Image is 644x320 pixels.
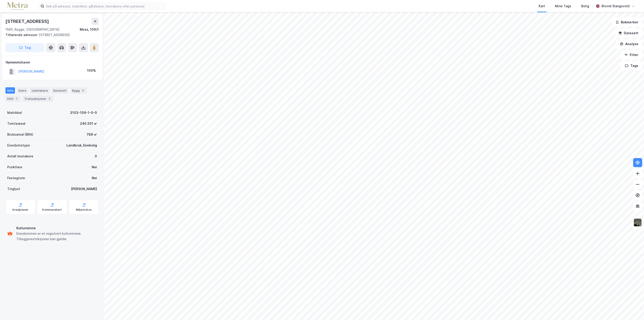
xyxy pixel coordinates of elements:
div: [PERSON_NAME] [71,186,97,192]
div: 2 [47,96,52,101]
img: 9k= [633,218,642,227]
div: Festegrunn [7,175,25,181]
button: Bokmerker [612,18,642,27]
div: Moss, 109/1 [80,27,99,32]
div: Eiendomstype [7,143,30,148]
div: Bruksareal (BRA) [7,132,33,137]
div: [STREET_ADDRESS] [5,32,95,38]
div: 1 [14,96,19,101]
div: Kommunekart [42,208,62,212]
button: Tag [5,43,44,52]
div: Leietakere [30,87,50,94]
div: Kontrollprogram for chat [621,298,644,320]
div: 100% [87,68,96,73]
div: Punktleie [7,164,22,170]
iframe: Chat Widget [621,298,644,320]
div: Nei [92,175,97,181]
div: Mine Tags [555,3,571,9]
div: Bygg [70,87,87,94]
div: Tinglyst [7,186,20,192]
div: 789 ㎡ [87,132,97,137]
div: [STREET_ADDRESS] [5,18,50,25]
div: Landbruk, Enebolig [66,143,97,148]
div: Antall leietakere [7,154,33,159]
div: Kulturminne [16,225,97,231]
div: Tomteareal [7,121,25,126]
div: Bolig [581,3,589,9]
button: Analyse [616,39,642,49]
img: metra-logo.256734c3b2bbffee19d4.png [7,2,28,10]
div: 3103-109-1-0-0 [70,110,97,115]
span: Tilhørende adresser: [5,33,39,37]
div: Eiere [17,87,28,94]
div: Transaksjoner [22,95,53,102]
div: Miljøstatus [76,208,92,212]
div: ESG [5,95,21,102]
div: Arealplaner [12,208,28,212]
button: Filter [620,50,642,59]
div: 5 [81,88,85,93]
div: 1580, Rygge, [GEOGRAPHIC_DATA] [5,27,59,32]
button: Tags [621,61,642,70]
div: 0 [95,154,97,159]
div: Kart [539,3,545,9]
div: Info [5,87,15,94]
div: Matrikkel [7,110,22,115]
div: Hjemmelshaver [6,60,99,65]
input: Søk på adresse, matrikkel, gårdeiere, leietakere eller personer [44,3,165,10]
div: Øivind Slangsvold [601,3,629,9]
div: Datasett [51,87,68,94]
div: 240 201 ㎡ [80,121,97,126]
div: Nei [92,164,97,170]
div: Eiendommen er et registrert kulturminne. Tilleggsrestriksjoner kan gjelde. [16,231,97,242]
button: Datasett [615,29,642,38]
